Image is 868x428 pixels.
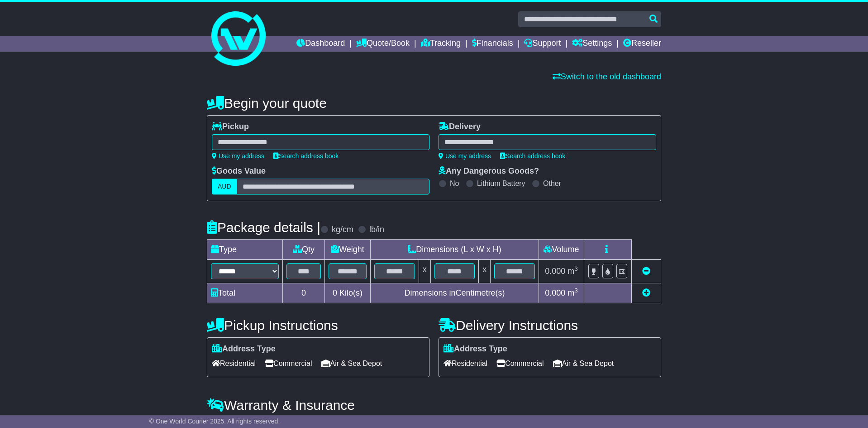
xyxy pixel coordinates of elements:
td: x [479,260,491,283]
label: Any Dangerous Goods? [439,166,539,176]
a: Financials [472,36,513,52]
span: Air & Sea Depot [553,356,614,370]
sup: 3 [574,287,578,294]
label: Pickup [212,122,249,132]
h4: Warranty & Insurance [207,398,661,413]
h4: Package details | [207,220,320,235]
h4: Delivery Instructions [439,318,661,333]
td: Dimensions in Centimetre(s) [370,283,539,303]
span: © One World Courier 2025. All rights reserved. [149,418,280,425]
a: Reseller [623,36,661,52]
a: Search address book [500,152,565,160]
span: 0 [333,288,337,297]
span: m [568,267,578,276]
sup: 3 [574,265,578,272]
span: Commercial [496,356,544,370]
span: 0.000 [545,267,565,276]
label: kg/cm [332,225,353,235]
span: Residential [212,356,256,370]
td: Dimensions (L x W x H) [370,240,539,260]
a: Quote/Book [356,36,410,52]
label: Address Type [212,344,276,354]
a: Use my address [439,152,491,160]
label: Address Type [444,344,507,354]
td: Type [207,240,283,260]
span: Residential [444,356,487,370]
td: Volume [539,240,584,260]
span: 0.000 [545,288,565,297]
label: No [450,179,459,188]
td: Kilo(s) [325,283,371,303]
td: Total [207,283,283,303]
label: lb/in [369,225,384,235]
label: Delivery [439,122,481,132]
td: Qty [283,240,325,260]
a: Add new item [642,288,650,297]
td: 0 [283,283,325,303]
a: Search address book [273,152,339,160]
h4: Pickup Instructions [207,318,429,333]
label: Lithium Battery [477,179,525,188]
td: Weight [325,240,371,260]
a: Use my address [212,152,264,160]
label: Goods Value [212,166,266,176]
a: Settings [572,36,612,52]
td: x [419,260,430,283]
span: m [568,288,578,297]
label: Other [543,179,561,188]
a: Switch to the old dashboard [553,72,661,81]
h4: Begin your quote [207,96,661,111]
a: Tracking [421,36,461,52]
span: Air & Sea Depot [321,356,382,370]
a: Remove this item [642,267,650,276]
a: Support [524,36,561,52]
span: Commercial [265,356,312,370]
a: Dashboard [296,36,345,52]
label: AUD [212,179,237,195]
